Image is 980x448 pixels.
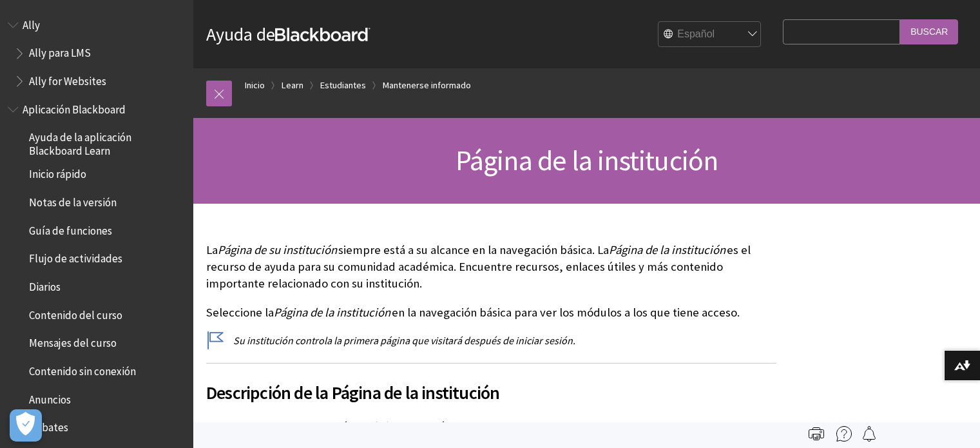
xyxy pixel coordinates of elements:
span: Página de la institución [333,419,450,434]
span: Aplicación Blackboard [23,99,126,116]
span: Página de la institución [609,242,725,257]
span: Contenido sin conexión [29,360,136,378]
h2: Descripción de la Página de la institución [206,363,776,406]
select: Site Language Selector [658,22,762,48]
img: More help [836,426,852,442]
strong: Blackboard [275,28,370,41]
p: Su institución controla la primera página que visitará después de iniciar sesión. [206,333,776,347]
span: Página de su institución [218,242,337,257]
span: Ally para LMS [29,43,91,60]
span: Ally for Websites [29,70,106,88]
a: Mantenerse informado [383,77,471,93]
span: Guía de funciones [29,220,112,237]
nav: Book outline for Anthology Ally Help [8,14,186,92]
span: Diarios [29,276,61,293]
span: Mensajes del curso [29,333,117,350]
span: Debates [29,417,68,434]
button: Abrir preferencias [10,409,42,442]
span: Flujo de actividades [29,248,122,266]
span: Ayuda de la aplicación Blackboard Learn [29,127,184,157]
a: Ayuda deBlackboard [206,23,370,46]
p: Seleccione la en la navegación básica para ver los módulos a los que tiene acceso. [206,304,776,321]
a: Learn [282,77,303,93]
span: Contenido del curso [29,304,122,322]
span: Ally [23,14,40,32]
a: Estudiantes [320,77,366,93]
img: Follow this page [861,426,877,442]
p: La siempre está a su alcance en la navegación básica. La es el recurso de ayuda para su comunidad... [206,242,776,293]
span: Notas de la versión [29,191,117,209]
span: Inicio rápido [29,164,86,181]
span: Página de la institución [274,305,390,320]
input: Buscar [900,19,958,44]
span: Página de la institución [456,142,718,178]
span: Anuncios [29,389,71,406]
a: Inicio [245,77,265,93]
img: Print [809,426,824,442]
